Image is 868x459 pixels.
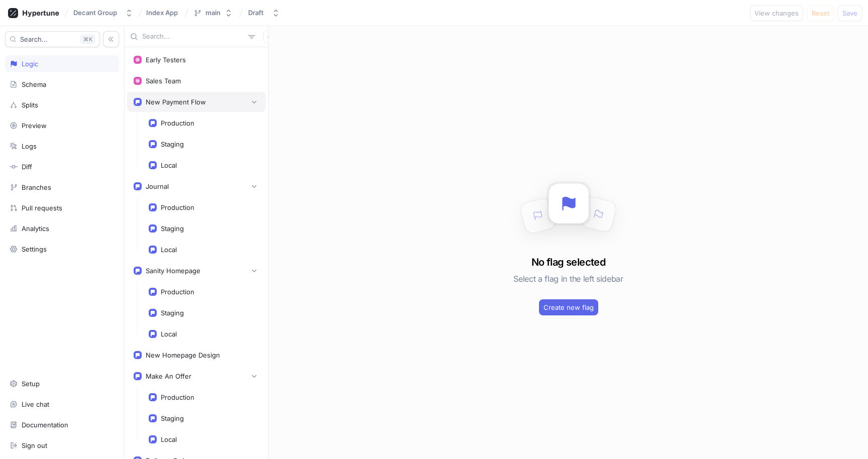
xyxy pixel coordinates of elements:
[807,5,834,21] button: Reset
[161,330,177,338] div: Local
[161,119,194,127] div: Production
[5,416,119,433] a: Documentation
[513,270,623,288] h5: Select a flag in the left sidebar
[22,80,46,88] div: Schema
[22,224,49,233] div: Analytics
[146,372,191,380] div: Make An Offer
[161,288,194,296] div: Production
[146,98,206,106] div: New Payment Flow
[244,5,284,21] button: Draft
[161,393,194,401] div: Production
[189,5,237,21] button: main
[142,32,244,42] input: Search...
[161,224,184,233] div: Staging
[161,140,184,148] div: Staging
[161,435,177,443] div: Local
[539,299,598,315] button: Create new flag
[22,163,32,171] div: Diff
[161,414,184,422] div: Staging
[22,400,49,408] div: Live chat
[20,36,48,42] span: Search...
[22,421,68,429] div: Documentation
[22,142,37,150] div: Logs
[146,9,178,16] span: Index App
[750,5,803,21] button: View changes
[22,204,62,212] div: Pull requests
[248,9,264,17] div: Draft
[146,182,169,190] div: Journal
[22,122,47,130] div: Preview
[22,245,47,253] div: Settings
[22,101,38,109] div: Splits
[754,10,799,16] span: View changes
[73,9,117,17] div: Decant Group
[22,60,38,68] div: Logic
[80,34,95,44] div: K
[22,441,47,449] div: Sign out
[146,56,186,64] div: Early Testers
[22,183,51,191] div: Branches
[812,10,829,16] span: Reset
[5,31,100,47] button: Search...K
[146,77,181,85] div: Sales Team
[161,246,177,254] div: Local
[544,304,594,310] span: Create new flag
[161,161,177,169] div: Local
[146,267,200,275] div: Sanity Homepage
[69,5,137,21] button: Decant Group
[205,9,221,17] div: main
[161,309,184,317] div: Staging
[838,5,862,21] button: Save
[146,351,220,359] div: New Homepage Design
[22,380,40,388] div: Setup
[161,203,194,211] div: Production
[531,255,605,270] h3: No flag selected
[842,10,857,16] span: Save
